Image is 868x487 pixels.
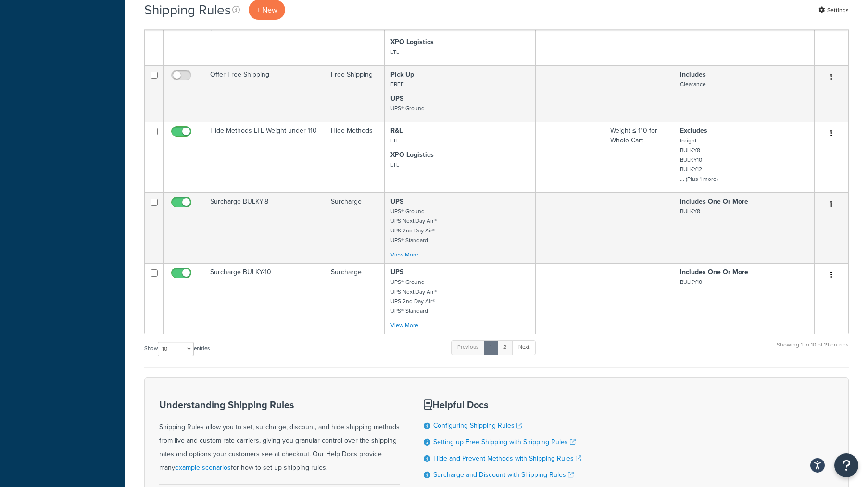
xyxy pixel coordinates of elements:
td: hide freight if no freight group products are in cart [204,9,325,65]
select: Showentries [158,342,194,356]
strong: Includes One Or More [680,196,748,206]
small: UPS® Ground UPS Next Day Air® UPS 2nd Day Air® UPS® Standard [390,207,437,244]
a: Configuring Shipping Rules [433,421,522,431]
td: Surcharge BULKY-8 [204,192,325,263]
td: Free Shipping [325,65,385,122]
a: Settings [818,3,849,17]
a: Hide and Prevent Methods with Shipping Rules [433,453,581,463]
small: Clearance [680,80,706,89]
small: BULKY10 [680,278,702,286]
div: Showing 1 to 10 of 19 entries [777,339,849,360]
label: Show entries [144,342,210,356]
a: example scenarios [175,462,231,473]
strong: UPS [390,267,403,277]
h3: Understanding Shipping Rules [159,399,400,410]
strong: UPS [390,93,403,103]
h3: Helpful Docs [424,399,581,410]
strong: UPS [390,196,403,206]
small: UPS® Ground [390,104,425,113]
a: View More [390,250,418,259]
strong: XPO Logistics [390,150,434,160]
button: Open Resource Center [834,453,858,477]
td: Surcharge [325,263,385,334]
small: LTL [390,136,399,145]
td: Surcharge BULKY-10 [204,263,325,334]
td: Hide Methods [325,122,385,192]
a: Next [512,340,536,355]
strong: Excludes [680,126,707,136]
td: Weight ≤ 110 for Whole Cart [604,122,674,192]
strong: Includes [680,69,706,79]
small: UPS® Ground UPS Next Day Air® UPS 2nd Day Air® UPS® Standard [390,278,437,315]
h1: Shipping Rules [144,0,231,19]
a: Previous [451,340,485,355]
td: Hide Methods [325,9,385,65]
td: Offer Free Shipping [204,65,325,122]
td: Surcharge [325,192,385,263]
a: Setting up Free Shipping with Shipping Rules [433,437,576,447]
a: Surcharge and Discount with Shipping Rules [433,470,574,480]
small: LTL [390,160,399,169]
div: Shipping Rules allow you to set, surcharge, discount, and hide shipping methods from live and cus... [159,399,400,474]
a: View More [390,321,418,330]
a: 2 [497,340,513,355]
td: Hide Methods LTL Weight under 110 [204,122,325,192]
strong: Includes One Or More [680,267,748,277]
small: LTL [390,48,399,56]
small: BULKY8 [680,207,700,216]
a: 1 [484,340,498,355]
small: freight BULKY8 BULKY10 BULKY12 ... (Plus 1 more) [680,136,718,183]
strong: R&L [390,126,403,136]
strong: Pick Up [390,69,414,79]
td: Weight ≤ 110 for Whole Cart [604,9,674,65]
small: FREE [390,80,404,89]
strong: XPO Logistics [390,37,434,47]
